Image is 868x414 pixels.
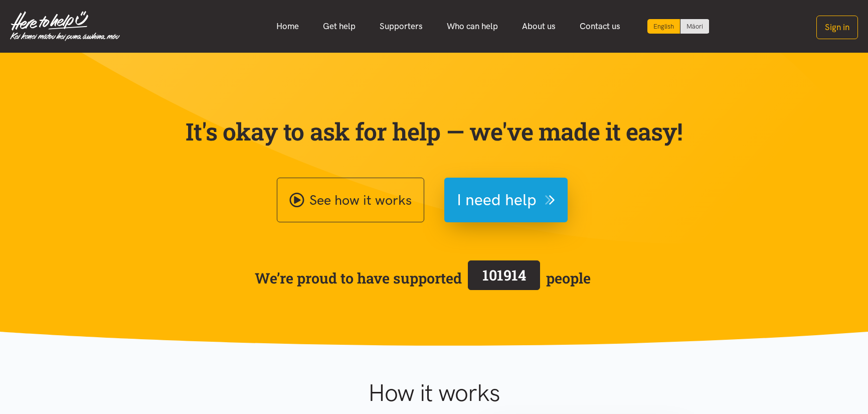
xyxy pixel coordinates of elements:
span: I need help [457,187,537,213]
a: Switch to Te Reo Māori [680,19,709,34]
a: About us [510,16,568,37]
span: 101914 [482,265,526,285]
a: Who can help [435,16,510,37]
button: Sign in [816,16,858,39]
div: Language toggle [647,19,710,34]
a: Get help [311,16,368,37]
a: Supporters [368,16,435,37]
a: Home [264,16,311,37]
h1: How it works [270,378,598,407]
button: I need help [444,178,568,222]
a: See how it works [277,178,424,222]
span: We’re proud to have supported people [255,258,591,298]
div: Current language [647,19,680,34]
a: Contact us [568,16,632,37]
a: 101914 [462,258,546,298]
img: Home [10,11,120,41]
p: It's okay to ask for help — we've made it easy! [184,117,685,146]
